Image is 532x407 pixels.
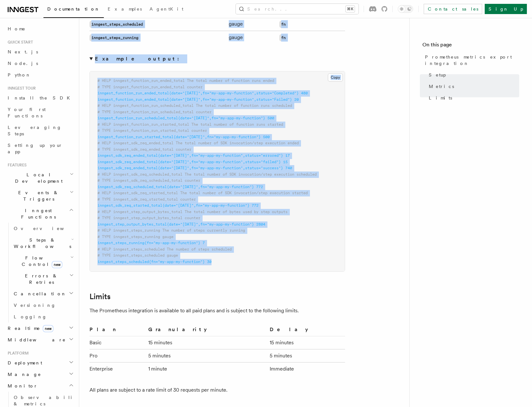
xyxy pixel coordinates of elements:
span: # HELP inngest_sdk_req_started_total The total number of SDK invocation/step execution started [97,191,308,195]
span: inngest_sdk_req_ended_total{date="[DATE]",fn="my-app-my-function",status="errored"} 17 [97,153,290,158]
span: Cancellation [11,291,66,297]
span: Manage [5,371,41,378]
p: All plans are subject to a rate limit of 30 requests per minute. [89,386,345,395]
span: # TYPE inngest_steps_scheduled gauge [97,253,178,258]
span: Next.js [8,49,38,54]
span: # TYPE inngest_step_output_bytes_total counter [97,216,200,220]
span: AgentKit [150,6,183,12]
td: Pro [89,349,146,363]
span: inngest_function_run_scheduled_total{date="[DATE]",fn="my-app-my-function"} 500 [97,116,274,120]
span: inngest_sdk_req_scheduled_total{date="[DATE]",fn="my-app-my-function"} 772 [97,185,263,189]
p: The Prometheus integration is available to all paid plans and is subject to the following limits. [89,306,345,315]
td: gauge [226,31,276,44]
span: inngest_steps_running{fn="my-app-my-function"} 7 [97,241,205,245]
summary: Example output: [89,54,345,63]
span: Features [5,163,27,168]
span: # HELP inngest_step_output_bytes_total The total number of bytes used by step outputs [97,210,288,214]
a: Python [5,69,75,81]
span: # HELP inngest_function_run_ended_total The total number of function runs ended [97,78,274,83]
td: Enterprise [89,363,146,376]
button: Inngest Functions [5,205,75,223]
span: # HELP inngest_steps_scheduled The number of steps scheduled [97,247,232,251]
span: # HELP inngest_sdk_req_scheduled_total The total number of SDK invocation/step execution scheduled [97,172,317,177]
span: Quick start [5,40,33,45]
td: 1 minute [146,363,267,376]
a: Next.js [5,46,75,58]
button: Manage [5,369,75,380]
span: # TYPE inngest_function_run_started_total counter [97,128,207,133]
span: inngest_function_run_ended_total{date="[DATE]",fn="my-app-my-function",status="Completed"} 480 [97,91,308,95]
span: Events & Triggers [5,189,70,202]
th: Plan [89,325,146,336]
div: Inngest Functions [5,223,75,323]
a: Leveraging Steps [5,122,75,140]
span: inngest_sdk_req_ended_total{date="[DATE]",fn="my-app-my-function",status="success"} 740 [97,166,292,170]
a: Overview [11,223,75,234]
span: Documentation [47,6,100,12]
td: 5 minutes [267,349,345,363]
span: Platform [5,351,29,356]
span: Metrics [429,83,454,90]
button: Realtimenew [5,323,75,334]
td: 15 minutes [146,336,267,349]
a: Setting up your app [5,140,75,157]
span: # TYPE inngest_sdk_req_ended_total counter [97,147,191,152]
span: Prometheus metrics export integration [425,54,519,67]
span: Observability & metrics [14,395,80,406]
span: inngest_step_output_bytes_total{date="[DATE]",fn="my-app-my-function"} 2804 [97,222,265,227]
a: Contact sales [424,4,482,14]
button: Steps & Workflows [11,234,75,252]
span: Realtime [5,325,53,331]
button: Cancellation [11,288,75,299]
span: Limits [429,95,452,101]
span: # HELP inngest_sdk_req_ended_total The total number of SDK invocation/step execution ended [97,141,299,145]
span: Monitor [5,383,38,389]
button: Copy [328,73,343,82]
span: # TYPE inngest_sdk_req_scheduled_total counter [97,178,200,183]
span: Deployment [5,360,42,366]
span: Inngest Functions [5,207,69,220]
td: Basic [89,336,146,349]
a: Logging [11,311,75,323]
td: gauge [226,18,276,31]
button: Events & Triggers [5,187,75,205]
span: # TYPE inngest_function_run_ended_total counter [97,85,203,89]
a: Install the SDK [5,92,75,104]
code: inngest_steps_scheduled [89,21,145,28]
code: fn [279,34,288,41]
th: Granularity [146,325,267,336]
strong: Example output: [95,56,183,62]
span: inngest_steps_scheduled{fn="my-app-my-function"} 30 [97,259,212,264]
span: Logging [14,314,47,319]
span: # TYPE inngest_steps_running gauge [97,235,173,239]
span: Your first Functions [8,107,46,118]
a: Metrics [426,81,519,92]
button: Flow Controlnew [11,252,75,270]
a: Home [5,23,75,35]
span: inngest_sdk_req_ended_total{date="[DATE]",fn="my-app-my-function",status="failed"} 15 [97,160,288,164]
a: Limits [426,92,519,104]
a: Examples [104,2,146,17]
a: Limits [89,292,111,301]
code: inngest_steps_running [89,34,140,41]
a: Node.js [5,58,75,69]
a: Setup [426,69,519,81]
span: Python [8,72,31,77]
span: inngest_function_run_ended_total{date="[DATE]",fn="my-app-my-function",status="Failed"} 20 [97,97,299,102]
span: # TYPE inngest_function_run_scheduled_total counter [97,110,212,114]
span: Flow Control [11,255,70,267]
td: Immediate [267,363,345,376]
span: Versioning [14,303,56,308]
span: # TYPE inngest_sdk_req_started_total counter [97,197,196,202]
span: # HELP inngest_steps_running The number of steps currently running [97,228,245,233]
span: Steps & Workflows [11,237,71,250]
td: 5 minutes [146,349,267,363]
span: inngest_sdk_req_started_total{date="[DATE]",fn="my-app-my-function"} 772 [97,203,258,208]
a: Versioning [11,299,75,311]
span: Setup [429,72,446,78]
a: AgentKit [146,2,187,17]
span: Install the SDK [8,95,74,100]
span: Errors & Retries [11,273,69,285]
span: inngest_function_run_started_total{date="[DATE]",fn="my-app-my-function"} 500 [97,135,270,139]
button: Monitor [5,380,75,392]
